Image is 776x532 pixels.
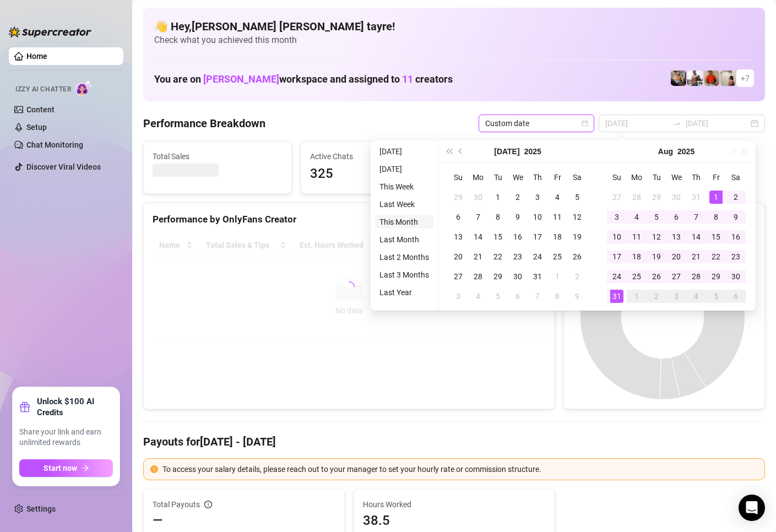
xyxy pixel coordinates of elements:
div: 13 [670,230,683,243]
div: 22 [709,250,723,263]
td: 2025-07-22 [488,247,508,267]
div: 2 [511,191,524,204]
div: 11 [630,230,643,243]
div: 15 [491,230,504,243]
div: 20 [670,250,683,263]
li: Last Month [375,233,433,246]
td: 2025-08-08 [706,207,726,227]
td: 2025-08-05 [488,286,508,306]
th: Tu [647,167,666,187]
td: 2025-08-12 [647,227,666,247]
td: 2025-09-02 [647,286,666,306]
td: 2025-07-28 [627,187,647,207]
li: Last 3 Months [375,268,433,281]
div: 12 [650,230,663,243]
div: 3 [610,210,623,224]
td: 2025-07-18 [547,227,567,247]
span: 325 [310,164,440,184]
th: We [508,167,528,187]
span: Total Sales [153,150,283,162]
input: Start date [605,117,668,129]
div: 12 [571,210,584,224]
td: 2025-08-04 [468,286,488,306]
td: 2025-07-25 [547,247,567,267]
div: 4 [690,290,703,303]
td: 2025-07-31 [528,267,547,286]
div: 6 [511,290,524,303]
div: 25 [551,250,564,263]
div: 22 [491,250,504,263]
td: 2025-07-09 [508,207,528,227]
div: 23 [511,250,524,263]
td: 2025-09-03 [666,286,686,306]
td: 2025-08-06 [666,207,686,227]
button: Choose a month [658,140,673,162]
td: 2025-07-06 [448,207,468,227]
button: Choose a year [677,140,694,162]
div: 5 [571,191,584,204]
td: 2025-07-03 [528,187,547,207]
div: 29 [650,191,663,204]
td: 2025-08-06 [508,286,528,306]
div: 11 [551,210,564,224]
span: Total Payouts [153,498,200,511]
td: 2025-08-07 [528,286,547,306]
div: 31 [531,270,544,283]
div: 27 [452,270,465,283]
a: Home [26,52,47,61]
div: To access your salary details, please reach out to your manager to set your hourly rate or commis... [162,463,758,475]
td: 2025-07-29 [647,187,666,207]
div: 7 [690,210,703,224]
td: 2025-07-05 [567,187,587,207]
div: 30 [511,270,524,283]
td: 2025-08-03 [448,286,468,306]
td: 2025-08-05 [647,207,666,227]
div: 29 [452,191,465,204]
div: 7 [471,210,485,224]
div: 9 [511,210,524,224]
strong: Unlock $100 AI Credits [37,396,113,418]
span: Custom date [485,115,588,132]
td: 2025-08-14 [686,227,706,247]
th: Th [686,167,706,187]
div: 2 [571,270,584,283]
td: 2025-08-03 [607,207,627,227]
button: Previous month (PageUp) [455,140,467,162]
td: 2025-09-06 [726,286,746,306]
td: 2025-07-24 [528,247,547,267]
span: [PERSON_NAME] [203,73,279,85]
td: 2025-08-11 [627,227,647,247]
div: 7 [531,290,544,303]
td: 2025-08-10 [607,227,627,247]
a: Settings [26,504,56,513]
td: 2025-09-05 [706,286,726,306]
div: 5 [491,290,504,303]
div: 6 [729,290,742,303]
td: 2025-08-30 [726,267,746,286]
div: 4 [630,210,643,224]
div: 28 [471,270,485,283]
h1: You are on workspace and assigned to creators [154,73,453,85]
td: 2025-08-01 [706,187,726,207]
td: 2025-08-07 [686,207,706,227]
a: Discover Viral Videos [26,162,101,171]
td: 2025-06-29 [448,187,468,207]
div: 23 [729,250,742,263]
td: 2025-07-27 [448,267,468,286]
td: 2025-07-01 [488,187,508,207]
a: Chat Monitoring [26,140,83,149]
li: Last Year [375,286,433,299]
th: Su [607,167,627,187]
td: 2025-08-21 [686,247,706,267]
div: 28 [630,191,643,204]
span: Hours Worked [363,498,546,511]
li: Last Week [375,198,433,211]
span: Check what you achieved this month [154,34,754,46]
td: 2025-08-01 [547,267,567,286]
div: 2 [729,191,742,204]
span: Izzy AI Chatter [15,84,71,95]
td: 2025-08-04 [627,207,647,227]
span: Active Chats [310,150,440,162]
div: 6 [452,210,465,224]
td: 2025-07-16 [508,227,528,247]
